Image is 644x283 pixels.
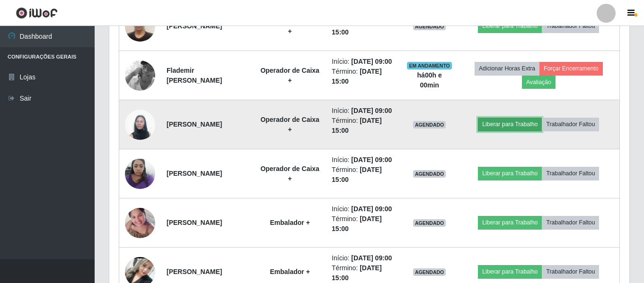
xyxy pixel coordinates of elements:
img: CoreUI Logo [16,7,58,19]
button: Trabalhador Faltou [542,118,599,131]
strong: [PERSON_NAME] [167,22,222,30]
time: [DATE] 09:00 [351,254,392,262]
strong: Flademir [PERSON_NAME] [167,67,222,84]
strong: Embalador + [270,219,309,226]
li: Término: [332,67,395,86]
span: EM ANDAMENTO [407,62,452,69]
time: [DATE] 09:00 [351,107,392,114]
button: Avaliação [522,76,556,89]
li: Término: [332,214,395,234]
li: Início: [332,57,395,67]
button: Trabalhador Faltou [542,216,599,229]
li: Término: [332,17,395,37]
li: Início: [332,155,395,165]
li: Início: [332,204,395,214]
span: AGENDADO [413,170,446,178]
strong: Embalador + [270,268,309,275]
strong: [PERSON_NAME] [167,219,222,226]
strong: Operador de Caixa + [260,116,319,133]
img: 1735958681545.jpeg [125,154,155,194]
button: Trabalhador Faltou [542,265,599,278]
button: Trabalhador Faltou [542,19,599,33]
button: Liberar para Trabalho [478,19,542,33]
img: 1745348003536.jpeg [125,6,155,46]
strong: Operador de Caixa + [260,67,319,84]
span: AGENDADO [413,121,446,129]
button: Forçar Encerramento [539,62,603,75]
time: [DATE] 09:00 [351,156,392,163]
img: 1712327669024.jpeg [125,104,155,145]
button: Adicionar Horas Extra [475,62,539,75]
img: 1677862473540.jpeg [125,49,155,103]
strong: [PERSON_NAME] [167,120,222,128]
li: Término: [332,116,395,136]
button: Liberar para Trabalho [478,216,542,229]
strong: [PERSON_NAME] [167,268,222,275]
button: Trabalhador Faltou [542,167,599,180]
li: Término: [332,263,395,283]
time: [DATE] 09:00 [351,205,392,213]
li: Término: [332,165,395,185]
span: AGENDADO [413,23,446,30]
span: AGENDADO [413,219,446,227]
strong: Operador de Caixa + [260,165,319,182]
button: Liberar para Trabalho [478,167,542,180]
li: Início: [332,106,395,116]
time: [DATE] 09:00 [351,58,392,65]
strong: há 00 h e 00 min [417,71,442,89]
strong: [PERSON_NAME] [167,170,222,177]
li: Início: [332,253,395,263]
button: Liberar para Trabalho [478,265,542,278]
span: AGENDADO [413,268,446,276]
strong: Operador de Caixa + [260,17,319,35]
button: Liberar para Trabalho [478,118,542,131]
img: 1729599385947.jpeg [125,203,155,243]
